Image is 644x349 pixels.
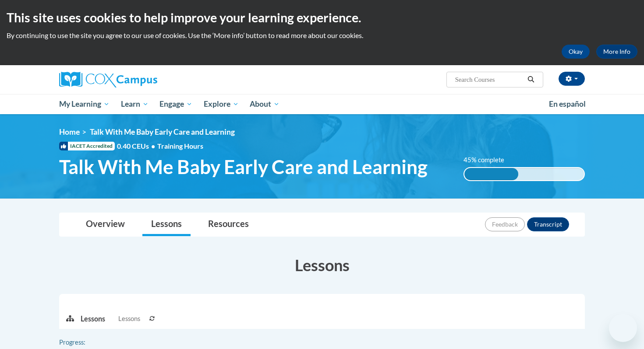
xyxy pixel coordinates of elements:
[121,99,149,109] span: Learn
[244,94,286,114] a: About
[464,155,514,165] label: 45% complete
[157,142,203,150] span: Training Hours
[524,74,538,85] button: Search
[159,99,192,109] span: Engage
[53,94,115,114] a: My Learning
[46,94,598,114] div: Main menu
[59,142,115,150] span: IACET Accredited
[7,9,637,26] h2: This site uses cookies to help improve your learning experience.
[59,338,110,347] label: Progress:
[7,31,637,40] p: By continuing to use the site you agree to our use of cookies. Use the ‘More info’ button to read...
[154,94,198,114] a: Engage
[77,213,134,236] a: Overview
[59,99,110,109] span: My Learning
[59,72,157,87] img: Cox Campus
[543,95,591,113] a: En español
[562,45,590,59] button: Okay
[485,217,525,231] button: Feedback
[596,45,637,59] a: More Info
[59,254,585,276] h3: Lessons
[549,99,586,108] span: En español
[142,213,191,236] a: Lessons
[151,142,155,150] span: •
[454,74,524,85] input: Search Courses
[204,99,239,109] span: Explore
[609,314,637,342] iframe: Button to launch messaging window
[59,127,80,136] a: Home
[115,94,154,114] a: Learn
[59,155,428,178] span: Talk With Me Baby Early Care and Learning
[464,168,518,180] div: 45% complete
[199,213,258,236] a: Resources
[117,141,157,151] span: 0.40 CEUs
[250,99,280,109] span: About
[59,72,226,87] a: Cox Campus
[81,314,105,324] p: Lessons
[118,314,140,324] span: Lessons
[527,217,569,231] button: Transcript
[198,94,244,114] a: Explore
[559,72,585,86] button: Account Settings
[90,127,235,136] span: Talk With Me Baby Early Care and Learning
